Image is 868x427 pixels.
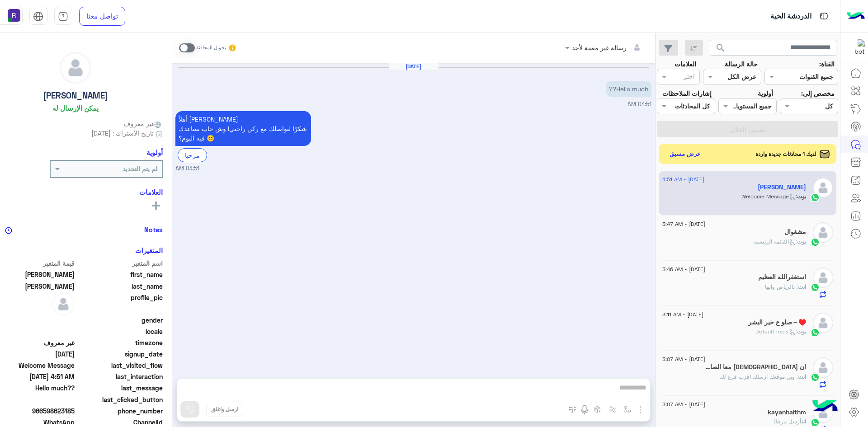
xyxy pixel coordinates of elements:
[662,355,705,363] span: [DATE] - 3:07 AM
[175,164,199,173] span: 04:51 AM
[76,418,163,427] span: ChannelId
[124,119,163,128] span: غير معروف
[710,40,732,59] button: search
[768,408,806,416] h5: kayanhaithm
[58,11,68,22] img: tab
[196,44,226,52] small: تحويل المحادثة
[79,7,125,26] a: تواصل معنا
[76,406,163,416] span: phone_number
[144,225,163,234] h6: Notes
[389,63,439,70] h6: [DATE]
[52,104,99,112] h6: يمكن الإرسال له
[662,400,705,408] span: [DATE] - 3:07 AM
[720,373,798,380] span: وين موقعك ارسلك اقرب فرع لك
[662,175,704,183] span: [DATE] - 4:51 AM
[662,89,712,98] label: إشارات الملاحظات
[813,267,833,288] img: defaultAdmin.png
[76,361,163,370] span: last_visited_flow
[811,193,820,202] img: WhatsApp
[813,357,833,378] img: defaultAdmin.png
[76,349,163,359] span: signup_date
[91,128,154,138] span: تاريخ الأشتراك : [DATE]
[627,101,651,108] span: 04:51 AM
[76,338,163,347] span: timezone
[76,383,163,393] span: last_message
[5,227,12,234] img: notes
[52,293,75,315] img: defaultAdmin.png
[43,90,108,101] h5: [PERSON_NAME]
[818,10,830,22] img: tab
[849,39,865,56] img: 322853014244696
[76,270,163,279] span: first_name
[847,7,865,26] img: Logo
[76,315,163,325] span: gender
[178,148,207,162] div: مرحبا
[755,150,816,158] span: لديك 1 محادثات جديدة واردة
[206,402,243,417] button: ارسل واغلق
[758,89,773,98] label: أولوية
[798,373,806,380] span: انت
[811,418,820,427] img: WhatsApp
[715,42,726,53] span: search
[770,10,811,23] p: الدردشة الحية
[813,313,833,333] img: defaultAdmin.png
[753,238,797,245] span: : القائمة الرئيسية
[797,328,806,335] span: بوت
[705,363,806,371] h5: ان الله معا الصابرين
[758,273,806,281] h5: استغفرالله العظيم
[76,372,163,381] span: last_interaction
[76,258,163,268] span: اسم المتغير
[665,147,704,160] button: عرض مسبق
[76,327,163,336] span: locale
[741,193,797,200] span: : Welcome Message
[811,328,820,337] img: WhatsApp
[606,81,651,97] p: 16/8/2025, 4:51 AM
[146,148,163,156] h6: أولوية
[774,418,802,425] span: أرسل مرفقًا
[758,183,806,191] h5: عبدالله ابو محمد
[60,52,91,83] img: defaultAdmin.png
[748,319,806,326] h5: ⁦صلو ع خير البشر⁠～⁩♥️
[811,373,820,382] img: WhatsApp
[684,71,696,83] div: اختر
[662,265,705,273] span: [DATE] - 3:46 AM
[797,193,806,200] span: بوت
[798,283,806,290] span: انت
[811,283,820,292] img: WhatsApp
[175,111,311,146] p: 16/8/2025, 4:51 AM
[135,246,163,254] h6: المتغيرات
[33,11,43,22] img: tab
[76,395,163,404] span: last_clicked_button
[725,59,758,69] label: حالة الرسالة
[809,391,841,422] img: hulul-logo.png
[802,418,806,425] span: انت
[662,310,703,319] span: [DATE] - 3:11 AM
[755,328,797,335] span: : Default reply
[8,9,20,22] img: userImage
[765,283,798,290] span: بالرياض وابها
[801,89,835,98] label: مخصص إلى:
[54,7,72,26] a: tab
[675,59,696,69] label: العلامات
[657,121,838,137] button: تطبيق الفلاتر
[76,293,163,314] span: profile_pic
[76,282,163,291] span: last_name
[662,220,705,228] span: [DATE] - 3:47 AM
[784,228,806,236] h5: مشغوال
